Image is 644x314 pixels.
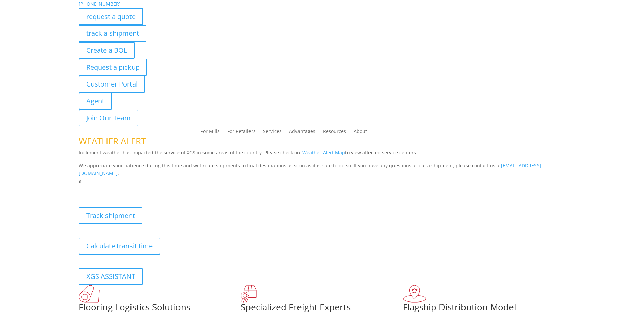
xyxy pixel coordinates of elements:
p: Inclement weather has impacted the service of XGS in some areas of the country. Please check our ... [79,149,566,162]
a: Resources [323,129,346,137]
a: Request a pickup [79,59,147,76]
a: For Retailers [227,129,256,137]
p: x [79,177,566,186]
a: request a quote [79,8,143,25]
a: Weather Alert Map [302,149,345,156]
a: For Mills [200,129,220,137]
b: Visibility, transparency, and control for your entire supply chain. [79,187,230,193]
a: track a shipment [79,25,146,42]
a: Services [263,129,282,137]
a: About [354,129,367,137]
a: Agent [79,93,112,110]
a: XGS ASSISTANT [79,268,143,285]
a: [PHONE_NUMBER] [79,1,121,7]
a: Create a BOL [79,42,135,59]
a: Join Our Team [79,110,138,126]
a: Customer Portal [79,76,145,93]
img: xgs-icon-flagship-distribution-model-red [403,285,426,303]
a: Calculate transit time [79,238,160,255]
p: We appreciate your patience during this time and will route shipments to final destinations as so... [79,162,566,178]
a: Advantages [289,129,315,137]
img: xgs-icon-total-supply-chain-intelligence-red [79,285,100,303]
a: Track shipment [79,207,142,224]
span: WEATHER ALERT [79,135,146,147]
img: xgs-icon-focused-on-flooring-red [241,285,257,303]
